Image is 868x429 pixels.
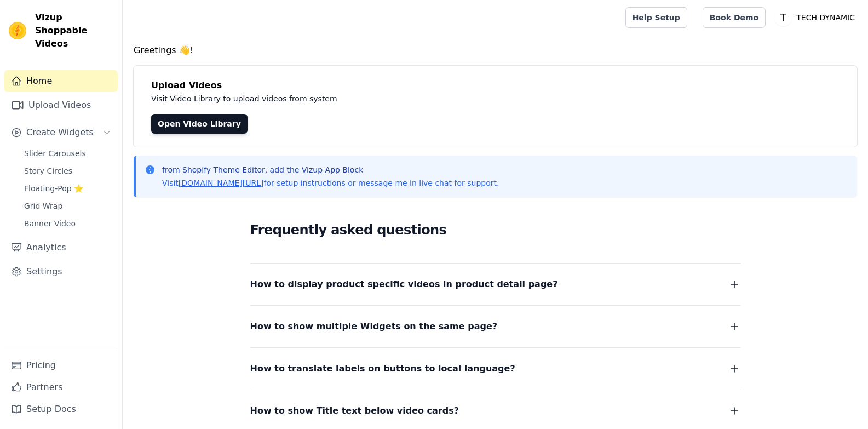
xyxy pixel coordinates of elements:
p: TECH DYNAMIC [792,8,859,27]
button: How to show Title text below video cards? [250,403,741,419]
span: Banner Video [24,218,76,229]
h4: Greetings 👋! [134,44,857,57]
a: Slider Carousels [18,146,118,161]
h2: Frequently asked questions [250,219,741,241]
span: Create Widgets [26,126,94,139]
a: Home [4,70,118,92]
a: Book Demo [703,7,766,28]
span: Floating-Pop ⭐ [24,183,83,194]
p: Visit for setup instructions or message me in live chat for support. [162,178,499,188]
h4: Upload Videos [151,79,840,92]
span: How to show multiple Widgets on the same page? [250,319,498,334]
button: How to show multiple Widgets on the same page? [250,319,741,334]
span: How to display product specific videos in product detail page? [250,277,558,292]
p: Visit Video Library to upload videos from system [151,92,642,105]
a: Open Video Library [151,114,248,134]
a: [DOMAIN_NAME][URL] [179,179,264,187]
span: How to translate labels on buttons to local language? [250,361,515,376]
a: Story Circles [18,163,118,179]
a: Grid Wrap [18,198,118,214]
span: Vizup Shoppable Videos [35,11,113,50]
span: Grid Wrap [24,201,62,211]
a: Floating-Pop ⭐ [18,181,118,196]
span: Story Circles [24,165,72,176]
text: T [780,12,786,23]
button: Create Widgets [4,122,118,144]
a: Pricing [4,354,118,376]
button: T TECH DYNAMIC [774,8,859,27]
a: Settings [4,261,118,283]
p: from Shopify Theme Editor, add the Vizup App Block [162,164,499,175]
img: Vizup [9,22,26,39]
a: Partners [4,376,118,398]
span: Slider Carousels [24,148,86,159]
button: How to display product specific videos in product detail page? [250,277,741,292]
span: How to show Title text below video cards? [250,403,459,419]
button: How to translate labels on buttons to local language? [250,361,741,376]
a: Analytics [4,237,118,259]
a: Banner Video [18,216,118,231]
a: Setup Docs [4,398,118,420]
a: Help Setup [625,7,687,28]
a: Upload Videos [4,94,118,116]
